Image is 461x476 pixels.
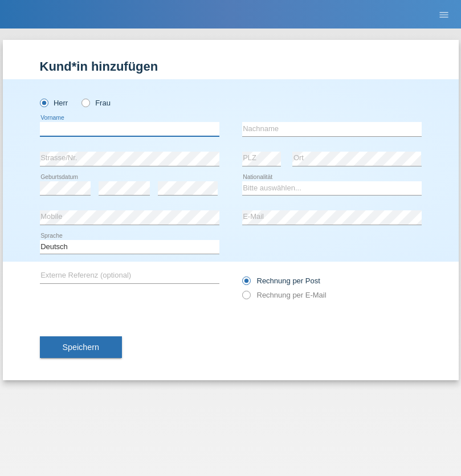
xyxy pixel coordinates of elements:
input: Rechnung per E-Mail [242,291,250,305]
label: Herr [40,99,68,107]
h1: Kund*in hinzufügen [40,59,422,74]
i: menu [438,9,450,21]
label: Frau [81,99,111,107]
label: Rechnung per Post [242,276,320,285]
input: Frau [81,99,89,106]
input: Rechnung per Post [242,276,250,291]
span: Speichern [63,343,99,352]
a: menu [433,11,455,18]
button: Speichern [40,336,122,358]
label: Rechnung per E-Mail [242,291,327,299]
input: Herr [40,99,47,106]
